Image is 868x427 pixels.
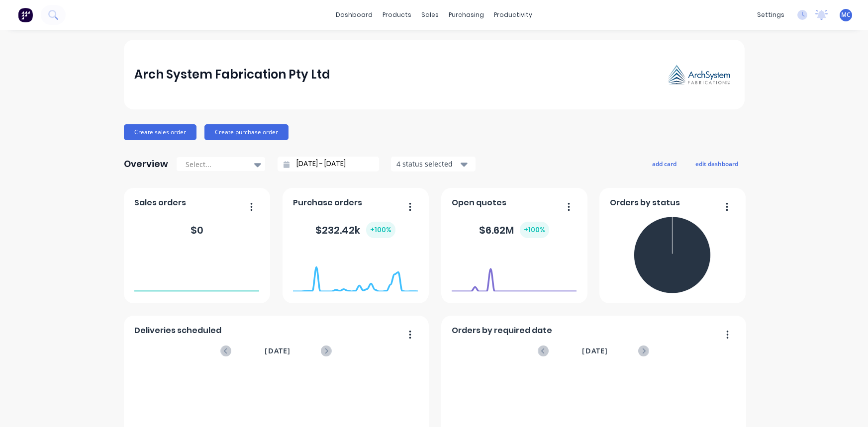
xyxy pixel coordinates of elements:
[664,62,734,88] img: Arch System Fabrication Pty Ltd
[18,7,33,22] img: Factory
[134,197,186,209] span: Sales orders
[124,154,168,174] div: Overview
[416,7,444,22] div: sales
[452,197,506,209] span: Open quotes
[378,7,416,22] div: products
[391,157,476,171] button: 4 status selected
[520,222,549,238] div: + 100 %
[444,7,489,22] div: purchasing
[265,345,290,356] span: [DATE]
[124,124,196,140] button: Create sales order
[489,7,537,22] div: productivity
[366,222,395,238] div: + 100 %
[396,159,459,169] div: 4 status selected
[293,197,362,209] span: Purchase orders
[479,222,549,238] div: $ 6.62M
[331,7,378,22] a: dashboard
[315,222,395,238] div: $ 232.42k
[646,157,683,170] button: add card
[689,157,745,170] button: edit dashboard
[452,325,552,337] span: Orders by required date
[204,124,289,140] button: Create purchase order
[610,197,680,209] span: Orders by status
[191,223,203,238] div: $ 0
[134,65,330,85] div: Arch System Fabrication Pty Ltd
[752,7,789,22] div: settings
[582,345,608,356] span: [DATE]
[841,10,851,19] span: MC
